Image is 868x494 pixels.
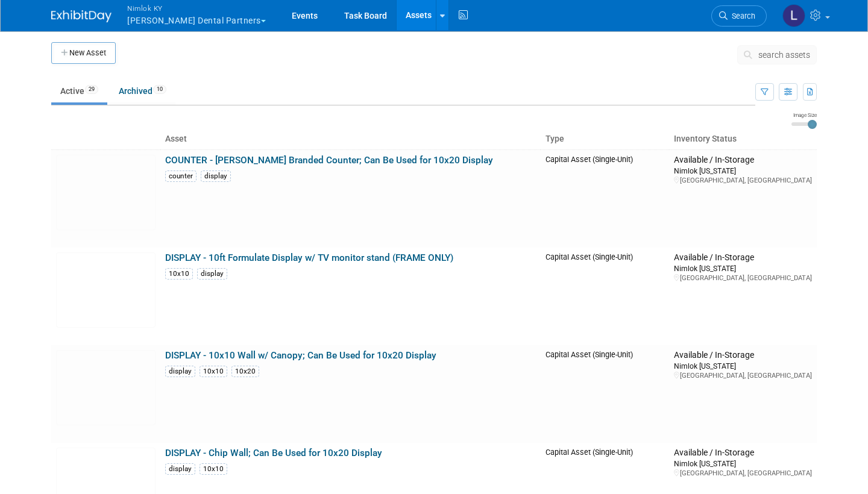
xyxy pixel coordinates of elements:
[165,366,195,377] div: display
[200,463,227,475] div: 10x10
[674,371,812,380] div: [GEOGRAPHIC_DATA], [GEOGRAPHIC_DATA]
[110,80,175,102] a: Archived10
[165,155,493,166] a: COUNTER - [PERSON_NAME] Branded Counter; Can Be Used for 10x20 Display
[674,469,812,478] div: [GEOGRAPHIC_DATA], [GEOGRAPHIC_DATA]
[674,252,812,263] div: Available / In-Storage
[674,263,812,274] div: Nimlok [US_STATE]
[674,155,812,166] div: Available / In-Storage
[728,11,755,20] span: Search
[51,42,116,64] button: New Asset
[782,4,805,27] img: Luc Schaefer
[197,268,227,280] div: display
[165,252,453,263] a: DISPLAY - 10ft Formulate Display w/ TV monitor stand (FRAME ONLY)
[541,129,669,149] th: Type
[51,80,107,102] a: Active29
[541,345,669,443] td: Capital Asset (Single-Unit)
[127,2,266,14] span: Nimlok KY
[541,248,669,345] td: Capital Asset (Single-Unit)
[674,350,812,361] div: Available / In-Storage
[51,10,112,22] img: ExhibitDay
[674,274,812,283] div: [GEOGRAPHIC_DATA], [GEOGRAPHIC_DATA]
[737,45,817,64] button: search assets
[791,111,817,119] div: Image Size
[165,268,193,280] div: 10x10
[711,5,767,27] a: Search
[541,149,669,248] td: Capital Asset (Single-Unit)
[231,366,259,377] div: 10x20
[674,448,812,458] div: Available / In-Storage
[200,366,227,377] div: 10x10
[674,361,812,371] div: Nimlok [US_STATE]
[165,463,195,475] div: display
[165,448,382,458] a: DISPLAY - Chip Wall; Can Be Used for 10x20 Display
[160,129,541,149] th: Asset
[85,85,98,94] span: 29
[165,170,197,182] div: counter
[674,166,812,176] div: Nimlok [US_STATE]
[758,50,810,60] span: search assets
[674,458,812,469] div: Nimlok [US_STATE]
[153,85,166,94] span: 10
[201,170,231,182] div: display
[165,350,436,361] a: DISPLAY - 10x10 Wall w/ Canopy; Can Be Used for 10x20 Display
[674,176,812,185] div: [GEOGRAPHIC_DATA], [GEOGRAPHIC_DATA]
